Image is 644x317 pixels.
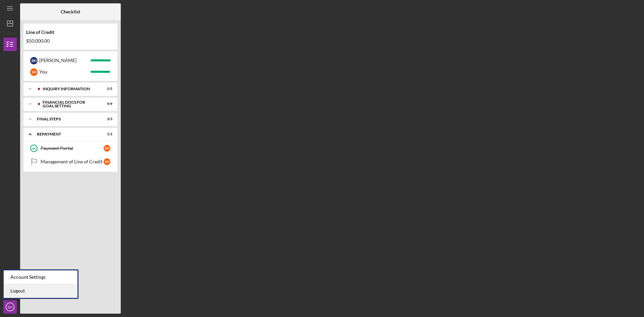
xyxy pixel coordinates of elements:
[100,102,112,106] div: 9 / 9
[39,66,91,77] div: You
[61,9,80,14] b: Checklist
[30,57,38,64] div: R H
[4,270,77,284] div: Account Settings
[100,117,112,121] div: 3 / 3
[100,132,112,136] div: 1 / 2
[41,159,104,164] div: Management of Line of Credit
[27,155,114,168] a: Management of Line of CreditSH
[43,100,96,108] div: Financial Docs for Goal Setting
[3,300,17,314] button: SH
[104,145,110,152] div: S H
[4,284,77,298] a: Logout
[100,87,112,91] div: 5 / 5
[37,117,96,121] div: FINAL STEPS
[37,132,96,136] div: Repayment
[104,158,110,165] div: S H
[26,38,115,44] div: $50,000.00
[30,68,38,76] div: S H
[39,55,91,66] div: [PERSON_NAME]
[26,30,115,35] div: Line of Credit
[43,87,96,91] div: INQUIRY INFORMATION
[41,146,104,151] div: Payment Portal
[8,305,12,309] text: SH
[27,142,114,155] a: Payment PortalSH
